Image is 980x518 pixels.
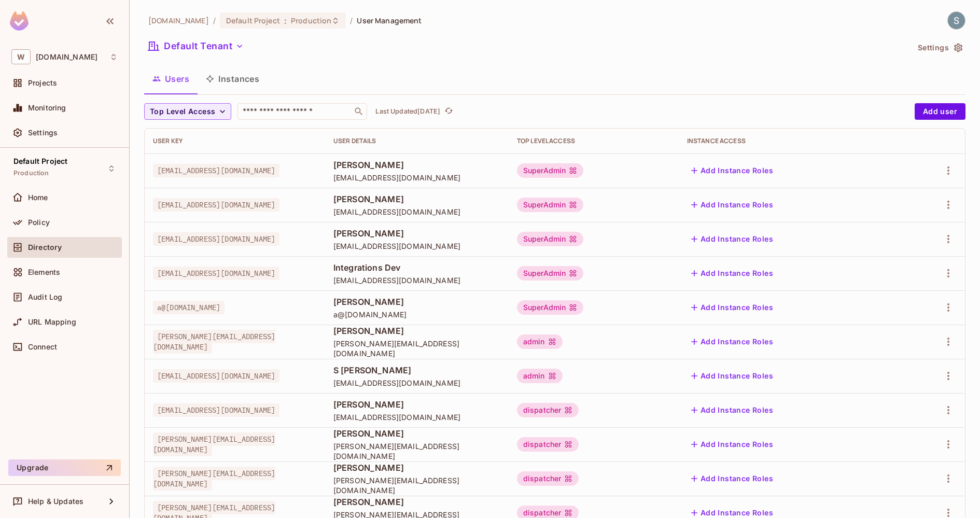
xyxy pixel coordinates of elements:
[517,334,563,349] div: admin
[517,198,584,212] div: SuperAdmin
[333,159,500,171] span: [PERSON_NAME]
[333,441,500,461] span: [PERSON_NAME][EMAIL_ADDRESS][DOMAIN_NAME]
[375,107,440,116] p: Last Updated [DATE]
[28,497,83,506] span: Help & Updates
[28,129,58,137] span: Settings
[440,105,455,118] span: Click to refresh data
[153,198,279,212] span: [EMAIL_ADDRESS][DOMAIN_NAME]
[213,16,216,25] li: /
[28,79,57,87] span: Projects
[687,436,777,453] button: Add Instance Roles
[8,459,121,476] button: Upgrade
[36,53,97,61] span: Workspace: withpronto.com
[291,16,331,25] span: Production
[687,333,777,350] button: Add Instance Roles
[333,462,500,473] span: [PERSON_NAME]
[333,325,500,337] span: [PERSON_NAME]
[153,369,279,383] span: [EMAIL_ADDRESS][DOMAIN_NAME]
[28,343,57,351] span: Connect
[444,106,453,117] span: refresh
[517,403,579,417] div: dispatcher
[517,232,584,246] div: SuperAdmin
[333,496,500,508] span: [PERSON_NAME]
[153,267,279,280] span: [EMAIL_ADDRESS][DOMAIN_NAME]
[914,39,965,56] button: Settings
[153,232,279,246] span: [EMAIL_ADDRESS][DOMAIN_NAME]
[687,470,777,487] button: Add Instance Roles
[687,231,777,247] button: Add Instance Roles
[153,137,317,145] div: User Key
[687,265,777,282] button: Add Instance Roles
[442,105,455,118] button: refresh
[28,193,48,202] span: Home
[333,207,500,217] span: [EMAIL_ADDRESS][DOMAIN_NAME]
[28,268,60,276] span: Elements
[333,193,500,205] span: [PERSON_NAME]
[10,11,29,31] img: SReyMgAAAABJRU5ErkJggg==
[517,163,584,178] div: SuperAdmin
[28,243,62,251] span: Directory
[517,300,584,315] div: SuperAdmin
[11,49,31,64] span: W
[226,16,280,25] span: Default Project
[153,301,225,314] span: a@[DOMAIN_NAME]
[333,137,500,145] div: User Details
[153,467,275,491] span: [PERSON_NAME][EMAIL_ADDRESS][DOMAIN_NAME]
[333,428,500,439] span: [PERSON_NAME]
[13,169,49,177] span: Production
[333,399,500,410] span: [PERSON_NAME]
[13,157,67,165] span: Default Project
[144,38,248,54] button: Default Tenant
[333,475,500,495] span: [PERSON_NAME][EMAIL_ADDRESS][DOMAIN_NAME]
[333,310,500,319] span: a@[DOMAIN_NAME]
[357,16,422,25] span: User Management
[350,16,353,25] li: /
[28,104,66,112] span: Monitoring
[153,403,279,417] span: [EMAIL_ADDRESS][DOMAIN_NAME]
[148,16,209,25] span: the active workspace
[144,103,231,120] button: Top Level Access
[687,197,777,213] button: Add Instance Roles
[333,262,500,273] span: Integrations Dev
[517,471,579,486] div: dispatcher
[333,339,500,358] span: [PERSON_NAME][EMAIL_ADDRESS][DOMAIN_NAME]
[517,137,670,145] div: Top Level Access
[687,162,777,179] button: Add Instance Roles
[150,105,215,118] span: Top Level Access
[687,137,889,145] div: Instance Access
[333,228,500,239] span: [PERSON_NAME]
[198,66,268,92] button: Instances
[687,368,777,384] button: Add Instance Roles
[517,369,563,383] div: admin
[333,173,500,183] span: [EMAIL_ADDRESS][DOMAIN_NAME]
[333,241,500,251] span: [EMAIL_ADDRESS][DOMAIN_NAME]
[517,437,579,452] div: dispatcher
[153,164,279,177] span: [EMAIL_ADDRESS][DOMAIN_NAME]
[333,275,500,285] span: [EMAIL_ADDRESS][DOMAIN_NAME]
[153,330,275,354] span: [PERSON_NAME][EMAIL_ADDRESS][DOMAIN_NAME]
[948,12,965,29] img: Shekhar Tyagi
[153,432,275,456] span: [PERSON_NAME][EMAIL_ADDRESS][DOMAIN_NAME]
[687,299,777,316] button: Add Instance Roles
[915,103,965,120] button: Add user
[333,412,500,422] span: [EMAIL_ADDRESS][DOMAIN_NAME]
[28,218,50,227] span: Policy
[333,378,500,388] span: [EMAIL_ADDRESS][DOMAIN_NAME]
[333,296,500,307] span: [PERSON_NAME]
[28,293,62,301] span: Audit Log
[333,365,500,376] span: S [PERSON_NAME]
[28,318,76,326] span: URL Mapping
[687,402,777,418] button: Add Instance Roles
[517,266,584,281] div: SuperAdmin
[284,17,287,25] span: :
[144,66,198,92] button: Users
